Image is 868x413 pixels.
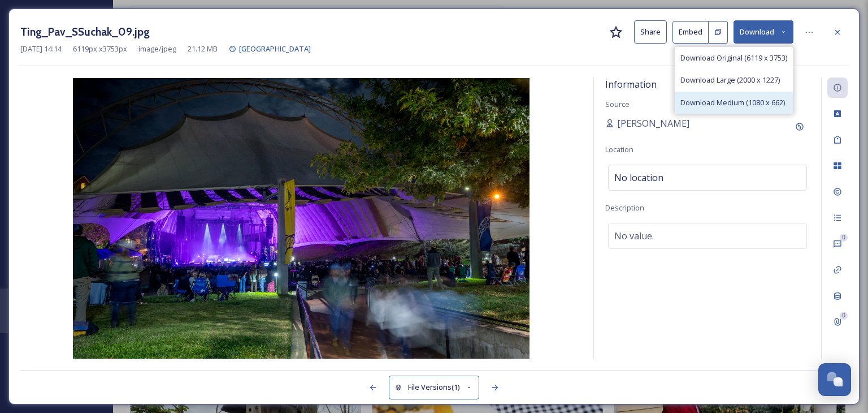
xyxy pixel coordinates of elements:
[840,234,848,242] div: 0
[614,171,663,184] span: No location
[617,117,689,130] span: [PERSON_NAME]
[73,44,127,54] span: 6119 px x 3753 px
[20,78,582,359] img: Ting_Pav_SSuchak_09.jpg
[605,203,644,213] span: Description
[734,20,793,44] button: Download
[840,312,848,320] div: 0
[605,78,657,91] span: Information
[672,21,709,44] button: Embed
[614,229,654,243] span: No value.
[818,363,851,396] button: Open Chat
[634,20,667,44] button: Share
[680,53,787,63] span: Download Original (6119 x 3753)
[239,44,311,54] span: [GEOGRAPHIC_DATA]
[188,44,218,54] span: 21.12 MB
[605,99,630,109] span: Source
[605,144,633,154] span: Location
[138,44,176,54] span: image/jpeg
[680,75,780,85] span: Download Large (2000 x 1227)
[20,24,150,40] h3: Ting_Pav_SSuchak_09.jpg
[389,376,479,399] button: File Versions(1)
[680,97,785,108] span: Download Medium (1080 x 662)
[20,44,62,54] span: [DATE] 14:14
